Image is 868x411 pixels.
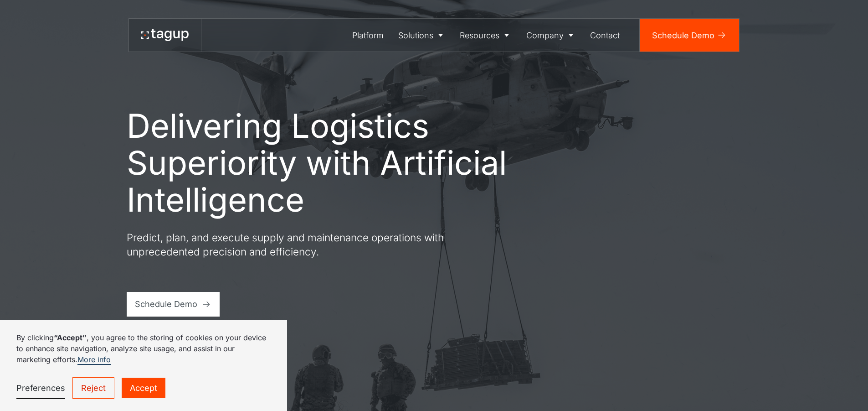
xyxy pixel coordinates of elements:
div: Resources [460,29,499,42]
a: Accept [122,378,165,398]
a: Reject [72,377,114,399]
a: Schedule Demo [127,292,220,317]
a: More info [77,355,111,365]
a: Resources [453,19,519,52]
div: Solutions [398,29,433,42]
div: Schedule Demo [652,29,714,42]
strong: “Accept” [54,333,87,342]
div: Contact [590,29,620,42]
div: Schedule Demo [135,298,197,310]
a: Company [519,19,583,52]
a: Solutions [391,19,453,52]
a: Preferences [16,378,65,399]
div: Platform [352,29,384,42]
a: Contact [583,19,627,52]
div: Company [526,29,564,42]
p: Predict, plan, and execute supply and maintenance operations with unprecedented precision and eff... [127,230,455,259]
a: Schedule Demo [640,19,739,52]
p: By clicking , you agree to the storing of cookies on your device to enhance site navigation, anal... [16,332,271,365]
a: Platform [345,19,391,52]
h1: Delivering Logistics Superiority with Artificial Intelligence [127,107,509,218]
